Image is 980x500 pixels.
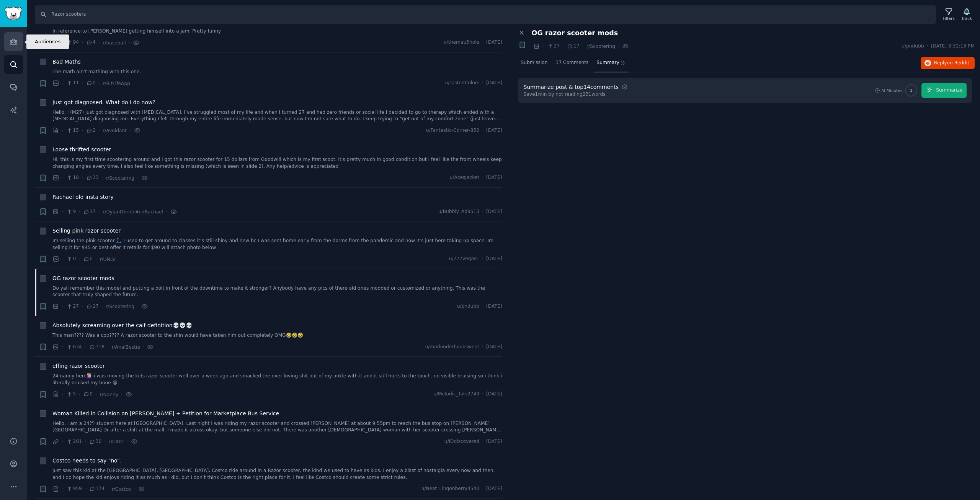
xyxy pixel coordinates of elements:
span: · [78,255,80,263]
span: r/UNLV [100,257,115,262]
span: 15 [66,127,79,134]
span: · [82,126,83,134]
span: effing razor scooter [52,362,105,370]
span: · [78,208,80,216]
span: · [101,174,103,182]
a: Loose thrifted scooter [52,146,111,154]
span: · [137,174,139,182]
span: 9 [66,208,76,215]
span: r/Avoidant [103,128,127,133]
div: Track [962,16,972,21]
span: · [582,42,584,50]
span: · [927,43,928,50]
span: u/TastedColors [445,80,479,87]
span: · [134,485,135,493]
button: Replyon Reddit [921,57,975,69]
span: Submission [521,59,548,66]
span: on Reddit [947,60,969,66]
span: u/AcesJacket [450,174,480,181]
span: · [85,485,86,493]
span: · [62,208,64,216]
span: u/Fantastic-Corner-850 [426,127,479,134]
span: r/UIUC [109,439,124,444]
span: · [126,438,128,446]
span: 17 [567,43,579,50]
span: u/Melodic_Tale2749 [433,391,479,398]
span: Reply [934,60,969,67]
span: · [482,127,483,134]
div: AI Minutes: [881,88,904,93]
span: u/Neat_Lingonberry4540 [421,485,480,492]
a: Hello, I am a 24(f) student here at [GEOGRAPHIC_DATA]. Last night I was riding my razor scooter a... [52,420,502,434]
span: · [482,485,483,492]
span: · [82,39,83,47]
span: · [129,126,131,134]
span: · [98,126,100,134]
span: · [62,438,64,446]
span: · [166,208,168,216]
span: · [62,174,64,182]
span: [DATE] [486,39,502,46]
span: 0 [83,391,93,398]
span: Bad Maths [52,58,81,66]
span: · [62,485,64,493]
span: u/madunderboobsweat [425,344,479,351]
span: [DATE] [486,438,502,445]
span: · [95,390,97,398]
button: Summarize [921,83,967,98]
a: Rachael old insta story [52,193,114,201]
span: · [482,256,483,262]
span: · [104,438,106,446]
span: Summary [596,59,619,66]
span: · [62,255,64,263]
span: r/Scootering [106,175,134,181]
span: 5 [66,391,76,398]
span: r/Nanny [100,392,118,397]
span: · [62,79,64,87]
span: OG razor scooter mods [52,274,114,282]
span: · [107,485,109,493]
span: · [129,39,130,47]
span: · [107,343,109,351]
span: Summarize [936,87,962,94]
span: u/iDdiscovered [444,438,479,445]
span: Save 1 min by not reading 231 words [524,91,629,98]
a: Woman Killed in Collision on [PERSON_NAME] + Petition for Marketplace Bus Service [52,410,279,418]
span: · [95,255,97,263]
span: OG razor scooter mods [532,29,618,37]
span: [DATE] [486,303,502,310]
span: · [482,344,483,351]
span: · [62,39,64,47]
a: Hi, this is my first time scootering around and I got this razor scooter for 15 dollars from Good... [52,156,502,170]
span: · [482,80,483,87]
span: r/Scootering [586,44,615,49]
span: 0 [86,80,96,87]
span: u/pndubb [902,43,924,50]
span: · [482,303,483,310]
span: 13 [86,174,99,181]
span: 0 [66,256,76,262]
span: [DATE] [486,174,502,181]
span: · [121,390,122,398]
a: Selling pink razor scooter [52,227,121,235]
div: Filters [943,16,955,21]
span: · [529,42,531,50]
span: 27 [547,43,560,50]
span: u/777vegas1 [449,256,480,262]
span: · [62,126,64,134]
span: 118 [89,344,105,351]
a: Costco needs to say “no”. [52,457,122,465]
a: Hello, I (M27) just got diagnosed with [MEDICAL_DATA]. I’ve struggled most of my life and when I ... [52,109,502,123]
input: Search Keyword [35,5,936,24]
img: GummySearch logo [5,7,22,20]
span: · [482,438,483,445]
a: The math ain’t mathing with this one. [52,69,502,75]
a: Just got diagnosed. What do I do now? [52,98,155,107]
a: Do yall remember this model and putting a bolt in front of the downtime to make it stronger? Anyb... [52,285,502,298]
span: · [482,39,483,46]
span: · [85,343,86,351]
span: r/AnalBestie [112,344,140,350]
span: r/DylanObrienAndRachael [103,209,163,215]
